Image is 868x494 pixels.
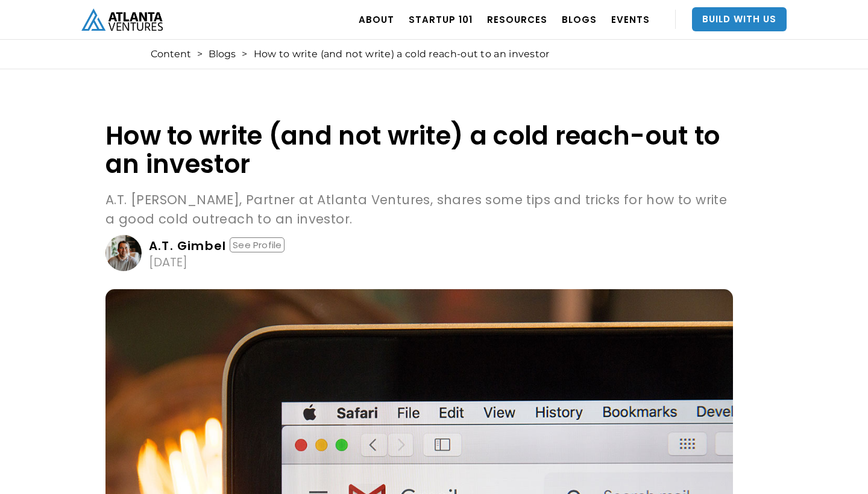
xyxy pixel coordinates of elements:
[149,240,226,252] div: A.T. Gimbel
[409,2,473,36] a: Startup 101
[151,48,191,60] a: Content
[254,48,550,60] div: How to write (and not write) a cold reach-out to an investor
[105,122,733,178] h1: How to write (and not write) a cold reach-out to an investor
[197,48,203,60] div: >
[611,2,650,36] a: EVENTS
[242,48,247,60] div: >
[230,237,285,252] div: See Profile
[105,190,733,229] p: A.T. [PERSON_NAME], Partner at Atlanta Ventures, shares some tips and tricks for how to write a g...
[149,256,187,268] div: [DATE]
[105,235,733,271] a: A.T. GimbelSee Profile[DATE]
[562,2,597,36] a: BLOGS
[209,48,236,60] a: Blogs
[692,7,787,31] a: Build With Us
[359,2,394,36] a: ABOUT
[487,2,547,36] a: RESOURCES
